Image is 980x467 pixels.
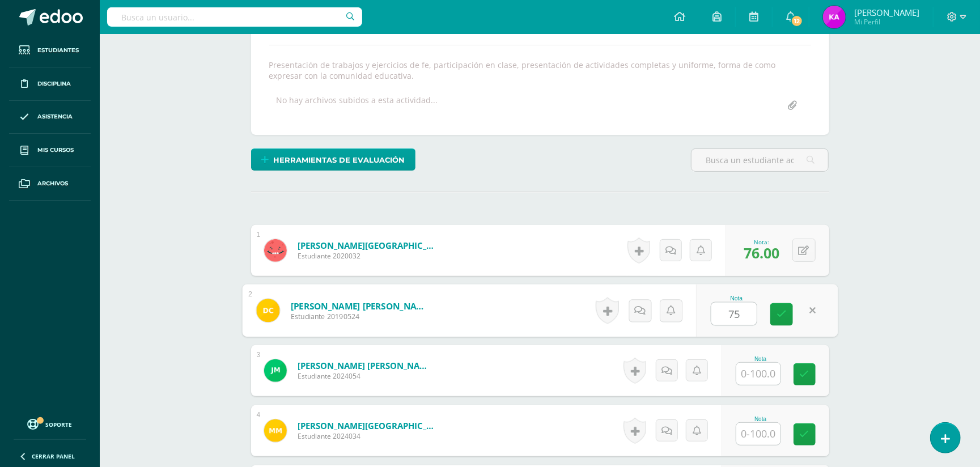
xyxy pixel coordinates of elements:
span: Estudiante 2020032 [298,251,434,261]
img: cdc62378ec4dcd836a6e2d537657b80f.png [264,239,287,262]
a: Estudiantes [9,34,91,67]
a: Disciplina [9,67,91,101]
img: ca4e4431dc35d8e92dbe9d3ad50f61cc.png [256,299,279,322]
span: 12 [791,15,803,27]
div: Nota [736,416,786,422]
a: Mis cursos [9,134,91,167]
div: No hay archivos subidos a esta actividad... [277,95,438,117]
img: e48239e790235bab7daba3f14ebeab04.png [264,359,287,382]
span: [PERSON_NAME] [854,7,919,18]
div: Nota [711,295,762,302]
a: Soporte [14,416,86,431]
a: [PERSON_NAME] [PERSON_NAME] [298,360,434,371]
a: [PERSON_NAME] [PERSON_NAME] [290,300,430,312]
input: 0-100.0 [736,363,780,385]
span: Mis cursos [37,146,74,155]
span: Asistencia [37,112,73,121]
span: Herramientas de evaluación [273,150,405,171]
div: Nota: [744,238,780,246]
a: [PERSON_NAME][GEOGRAPHIC_DATA][PERSON_NAME] [298,240,434,251]
a: Asistencia [9,101,91,134]
img: ee9905f3ddea80430bd35db111ce2314.png [823,6,846,28]
a: [PERSON_NAME][GEOGRAPHIC_DATA] [298,420,434,431]
span: Disciplina [37,79,71,88]
div: Presentación de trabajos y ejercicios de fe, participación en clase, presentación de actividades ... [265,60,816,81]
span: Archivos [37,179,68,188]
input: 0-100.0 [736,423,780,445]
span: Estudiante 2024054 [298,371,434,381]
input: Busca un estudiante aquí... [691,149,828,171]
span: 76.00 [744,243,780,262]
span: Soporte [46,421,73,428]
a: Herramientas de evaluación [251,148,415,171]
span: Cerrar panel [32,452,75,460]
span: Estudiantes [37,46,79,55]
input: 0-100.0 [711,303,757,325]
span: Mi Perfil [854,17,919,27]
div: Nota [736,356,786,362]
span: Estudiante 2024034 [298,431,434,441]
a: Archivos [9,167,91,201]
img: cdf52274617db897cab2882f909c643a.png [264,419,287,442]
span: Estudiante 20190524 [290,312,430,322]
input: Busca un usuario... [107,7,362,27]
